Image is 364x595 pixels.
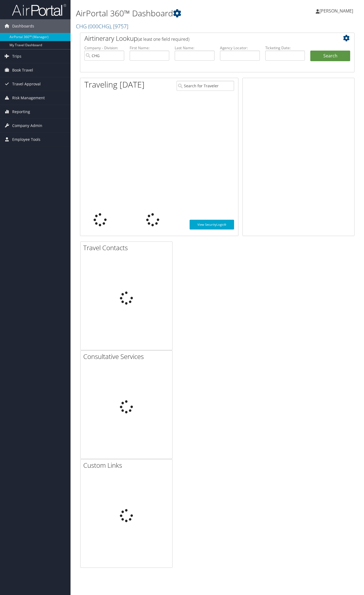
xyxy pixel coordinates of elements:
[138,36,189,42] span: (at least one field required)
[265,45,305,51] label: Ticketing Date:
[12,49,21,63] span: Trips
[12,91,45,105] span: Risk Management
[12,4,66,16] img: airportal-logo.png
[84,34,327,43] h2: Airtinerary Lookup
[76,23,128,30] a: CHG
[88,23,111,30] span: ( 000CHG )
[84,45,124,51] label: Company - Division:
[12,119,42,132] span: Company Admin
[12,19,34,33] span: Dashboards
[320,8,353,14] span: [PERSON_NAME]
[175,45,215,51] label: Last Name:
[12,77,41,91] span: Travel Approval
[310,51,350,61] button: Search
[84,79,145,90] h1: Traveling [DATE]
[12,133,40,146] span: Employee Tools
[12,63,33,77] span: Book Travel
[111,23,128,30] span: , [ 9757 ]
[83,243,172,252] h2: Travel Contacts
[12,105,30,119] span: Reporting
[177,81,234,91] input: Search for Traveler
[76,8,264,19] h1: AirPortal 360™ Dashboard
[316,3,359,19] a: [PERSON_NAME]
[190,220,234,230] a: View SecurityLogic®
[220,45,260,51] label: Agency Locator:
[130,45,170,51] label: First Name:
